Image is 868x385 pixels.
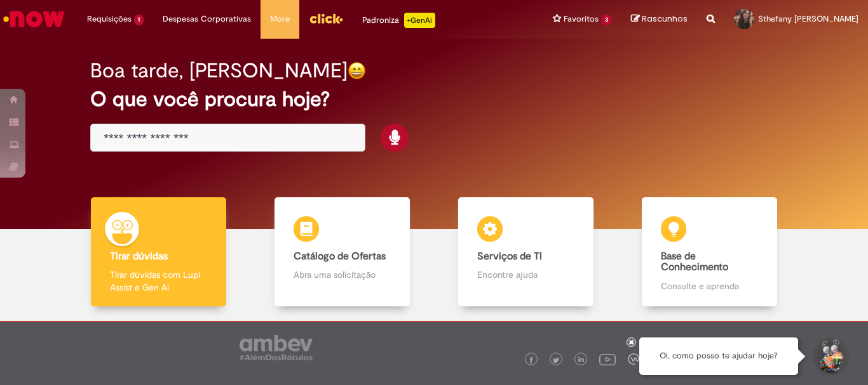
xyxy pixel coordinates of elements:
a: Serviços de TI Encontre ajuda [434,197,618,307]
img: happy-face.png [348,62,366,80]
a: Catálogo de Ofertas Abra uma solicitação [250,197,434,307]
h2: O que você procura hoje? [90,88,778,110]
span: 3 [601,15,612,25]
img: logo_footer_youtube.png [599,351,616,367]
b: Tirar dúvidas [110,250,168,263]
b: Catálogo de Ofertas [294,250,386,263]
a: Rascunhos [631,13,688,25]
img: logo_footer_twitter.png [553,357,559,363]
img: ServiceNow [1,6,67,32]
button: Iniciar Conversa de Suporte [811,337,849,375]
img: logo_footer_facebook.png [528,357,534,363]
p: Abra uma solicitação [294,268,390,281]
span: More [270,13,290,25]
span: Despesas Corporativas [163,13,251,25]
img: logo_footer_linkedin.png [578,356,585,364]
img: logo_footer_workplace.png [628,353,639,365]
p: Consulte e aprenda [661,280,757,292]
p: Encontre ajuda [477,268,574,281]
p: +GenAi [404,13,435,28]
img: click_logo_yellow_360x200.png [309,9,343,28]
span: Favoritos [564,13,599,25]
b: Serviços de TI [477,250,542,263]
span: Sthefany [PERSON_NAME] [758,13,858,24]
div: Padroniza [362,13,435,28]
span: Rascunhos [642,13,688,25]
b: Base de Conhecimento [661,250,728,274]
a: Tirar dúvidas Tirar dúvidas com Lupi Assist e Gen Ai [67,197,250,307]
a: Base de Conhecimento Consulte e aprenda [618,197,801,307]
span: Requisições [87,13,132,25]
div: Oi, como posso te ajudar hoje? [639,337,798,375]
p: Tirar dúvidas com Lupi Assist e Gen Ai [110,268,207,294]
h2: Boa tarde, [PERSON_NAME] [90,60,348,82]
span: 1 [134,15,144,25]
img: logo_footer_ambev_rotulo_gray.png [240,335,313,360]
